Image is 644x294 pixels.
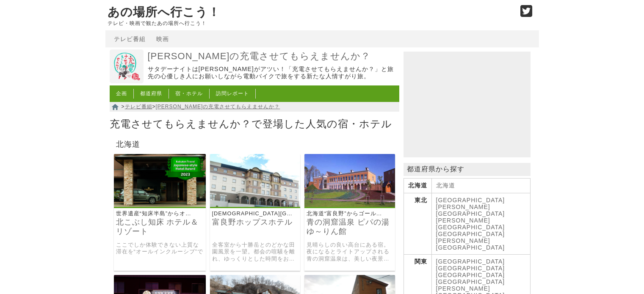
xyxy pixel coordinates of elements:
a: 北海道 [436,182,455,189]
a: [PERSON_NAME][GEOGRAPHIC_DATA] [436,217,505,231]
a: 富良野ホップスホテル [210,201,301,208]
a: 訪問レポート [216,91,249,96]
p: テレビ・映画で観たあの場所へ行こう！ [108,20,511,26]
a: [GEOGRAPHIC_DATA] [436,197,505,203]
a: 青の洞窟温泉 ピパの湯 ゆ～りん館 [307,217,393,237]
a: テレビ番組 [125,104,152,110]
a: 北こぶし知床 ホテル＆リゾート [114,201,206,208]
a: Twitter (@go_thesights) [520,10,533,17]
iframe: Advertisement [404,52,531,157]
a: [PERSON_NAME]の充電させてもらえませんか？ [148,50,397,63]
th: 北海道 [404,179,431,193]
a: [GEOGRAPHIC_DATA] [436,231,505,237]
img: 137400.jpg [210,154,301,207]
a: [PERSON_NAME][GEOGRAPHIC_DATA] [436,203,505,217]
p: 都道府県から探す [404,163,531,176]
a: 富良野ホップスホテル [212,217,299,227]
a: [PERSON_NAME][GEOGRAPHIC_DATA] [436,237,505,251]
a: 映画 [156,36,169,42]
a: [GEOGRAPHIC_DATA] [436,265,505,272]
a: 北こぶし知床 ホテル＆リゾート [116,217,204,237]
p: [DEMOGRAPHIC_DATA][GEOGRAPHIC_DATA]から美瑛&富良野155キロ！ [210,210,295,217]
th: 東北 [404,193,431,255]
h1: 充電させてもらえませんか？で登場した人気の宿・ホテル [110,115,399,132]
nav: > > [110,102,399,112]
a: あの場所へ行こう！ [108,5,220,19]
a: テレビ番組 [114,36,146,42]
img: 136227.jpg [304,154,395,207]
a: 青の洞窟温泉 ピパの湯 ゆ～りん館 [304,201,395,208]
h2: 北海道 [114,137,395,151]
a: 見晴らしの良い高台にある宿。夜になるとライトアップされる青の洞窟温泉は、美しい夜景とともに幻想的。 [307,242,393,263]
a: [GEOGRAPHIC_DATA] [436,258,505,265]
a: [GEOGRAPHIC_DATA] [436,272,505,278]
img: 出川哲朗の充電させてもらえませんか？ [110,49,144,83]
p: 世界遺産“知床半島”からオホーツク絶景湖SP [114,210,199,217]
a: 全客室から十勝岳とのどかな田園風景を一望。都会の喧騒を離れ、ゆっくりとした時間をお過ごしください。 [212,242,299,263]
a: 企画 [116,91,127,96]
p: サタデーナイトは[PERSON_NAME]がアツい！「充電させてもらえませんか？」と旅先の心優しき人にお願いしながら電動バイクで旅をする新たな人情すがり旅。 [148,66,397,80]
a: 宿・ホテル [175,91,203,96]
a: 都道府県 [140,91,162,96]
p: 北海道“富良野”からゴールは小樽SP [304,210,389,217]
img: 8312.jpg [114,154,206,207]
a: 出川哲朗の充電させてもらえませんか？ [110,77,144,85]
a: [GEOGRAPHIC_DATA] [436,278,505,285]
a: [PERSON_NAME]の充電させてもらえませんか？ [156,104,280,110]
a: ここでしか体験できない上質な滞在を“オールインクルーシブ”で [116,242,204,256]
